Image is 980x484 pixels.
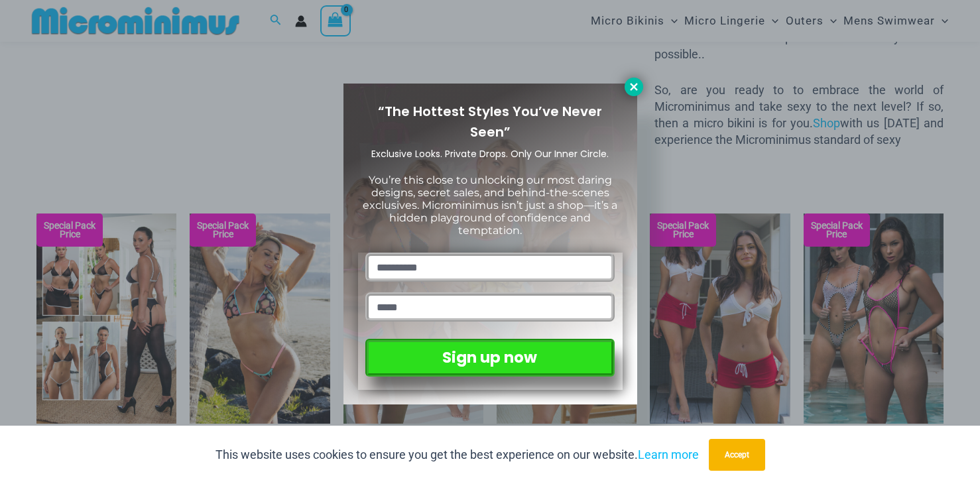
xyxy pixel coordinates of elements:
[365,339,614,377] button: Sign up now
[363,174,617,237] span: You’re this close to unlocking our most daring designs, secret sales, and behind-the-scenes exclu...
[378,102,602,141] span: “The Hottest Styles You’ve Never Seen”
[215,445,699,465] p: This website uses cookies to ensure you get the best experience on our website.
[625,78,643,96] button: Close
[371,147,609,160] span: Exclusive Looks. Private Drops. Only Our Inner Circle.
[709,439,765,471] button: Accept
[638,448,699,461] a: Learn more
